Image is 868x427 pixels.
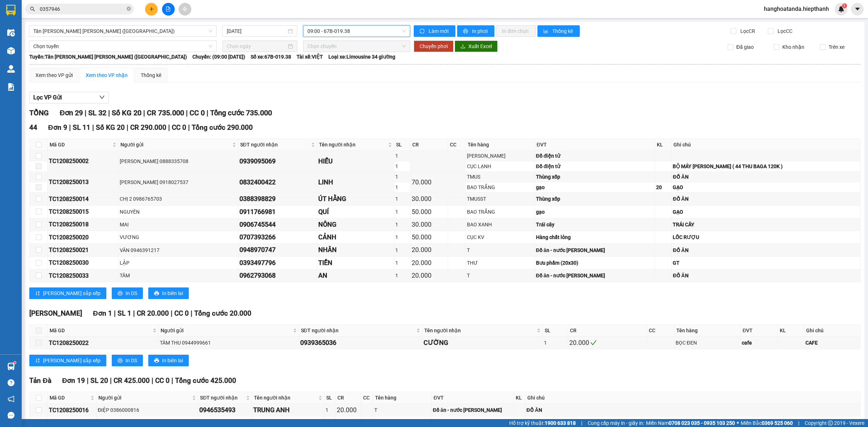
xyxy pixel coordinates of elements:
button: sort-ascending[PERSON_NAME] sắp xếp [29,287,106,299]
div: TC1208250021 [49,245,117,255]
span: | [133,309,135,317]
div: 0962793068 [239,270,316,281]
span: Người gửi [161,326,292,334]
span: Mã GD [50,326,151,334]
span: | [143,108,145,117]
div: BỘ MÁY [PERSON_NAME] ( 44 THU BAGA 120K ) [673,162,859,170]
sup: 1 [14,362,16,364]
div: gạo [536,183,654,191]
div: CHỊ 2 0986765703 [120,195,237,203]
td: NHÂN [317,244,394,256]
th: SL [324,392,336,404]
span: sync [420,29,426,34]
div: VÂN 0946391217 [120,246,237,254]
div: 1 [395,221,409,229]
span: SĐT người nhận [240,141,310,149]
span: | [110,376,112,385]
b: Tuyến: Tân [PERSON_NAME] [PERSON_NAME] ([GEOGRAPHIC_DATA]) [29,54,187,60]
span: CC 0 [172,123,186,132]
span: printer [463,29,469,34]
span: notification [8,396,14,402]
span: caret-down [854,6,861,12]
div: TMUS [467,173,533,181]
div: BAO TRẮNG [467,183,533,191]
button: aim [179,3,191,16]
span: | [127,123,128,132]
div: QUÍ [318,207,393,217]
span: TỔNG [29,108,49,117]
th: SL [394,139,410,151]
td: ÚT HẰNG [317,193,394,205]
div: 0707393266 [239,232,316,242]
span: SL 1 [118,309,131,317]
div: Đồ ăn - nước [PERSON_NAME] [536,272,654,279]
td: QUÍ [317,206,394,218]
td: HIẾU [317,151,394,172]
th: ĐVT [741,325,778,337]
div: ĐỒ ĂN [527,406,859,414]
div: 30.000 [412,219,447,230]
span: message [8,412,14,419]
button: bar-chartThống kê [537,25,580,37]
button: printerIn DS [112,287,143,299]
div: BAO XANH [467,221,533,229]
span: CR 425.000 [114,376,150,385]
button: downloadXuất Excel [455,40,498,52]
div: 0393497796 [239,258,316,268]
button: sort-ascending[PERSON_NAME] sắp xếp [29,355,106,366]
td: CẢNH [317,231,394,244]
span: printer [154,358,159,364]
div: Thùng xốp [536,173,654,181]
div: 0948970747 [239,245,316,255]
span: plus [149,7,154,12]
input: Tìm tên, số ĐT hoặc mã đơn [40,5,125,13]
div: GẠO [673,183,859,191]
div: 1 [395,259,409,267]
span: Trên xe [826,43,847,51]
span: Tên người nhận [319,141,387,149]
div: Thống kê [141,71,161,79]
div: TRUNG ANH [253,405,323,415]
span: Người gửi [120,141,230,149]
div: 1 [395,173,409,181]
div: GT [673,259,859,267]
span: In DS [125,356,137,364]
span: Đơn 29 [60,108,83,117]
th: ĐVT [535,139,655,151]
input: Chọn ngày [227,42,286,50]
div: 20.000 [569,338,646,348]
th: CR [568,325,647,337]
td: TC1208250018 [48,218,119,231]
div: TC1208250022 [49,338,157,347]
td: NÔNG [317,218,394,231]
span: SL 32 [88,108,106,117]
span: Số xe: 67B-019.38 [251,53,291,61]
span: 09:00 - 67B-019.38 [307,26,406,37]
button: printerIn phơi [457,25,494,37]
div: Thùng xốp [536,195,654,203]
div: 1 [544,339,567,347]
td: 0962793068 [238,269,317,282]
div: ĐỒ ĂN [673,246,859,254]
span: Chuyến: (09:00 [DATE]) [192,53,245,61]
div: TÂM THU 0944999661 [160,339,298,347]
td: TC1208250016 [48,404,97,417]
span: [PERSON_NAME] [29,309,82,317]
span: CC 0 [174,309,189,317]
span: SĐT người nhận [200,394,244,402]
div: AN [318,270,393,281]
td: 0948970747 [238,244,317,256]
img: solution-icon [7,83,15,91]
span: Đơn 1 [93,309,112,317]
span: [PERSON_NAME] sắp xếp [43,289,101,297]
span: Đơn 19 [62,376,85,385]
span: Lọc CC [775,27,793,35]
div: Hàng chất lỏng [536,233,654,241]
div: Bưu phẩm (20x30) [536,259,654,267]
span: Đơn 9 [48,123,67,132]
td: TC1208250030 [48,257,119,269]
div: 1 [395,233,409,241]
div: [PERSON_NAME] [467,152,533,160]
div: 30.000 [412,194,447,204]
span: CR 735.000 [147,108,184,117]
